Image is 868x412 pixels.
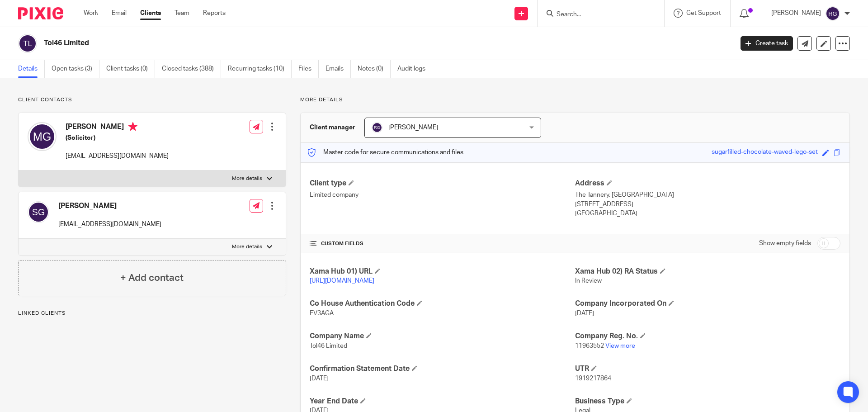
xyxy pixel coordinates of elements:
[58,201,161,211] h4: [PERSON_NAME]
[106,60,155,78] a: Client tasks (0)
[300,96,850,104] p: More details
[310,375,329,382] span: [DATE]
[175,9,189,18] a: Team
[232,243,262,251] p: More details
[575,209,840,218] p: [GEOGRAPHIC_DATA]
[298,60,319,78] a: Files
[575,331,840,341] h4: Company Reg. No.
[397,60,432,78] a: Audit logs
[66,152,169,161] p: [EMAIL_ADDRESS][DOMAIN_NAME]
[310,267,575,276] h4: Xama Hub 01) URL
[310,310,334,317] span: EV3AGA
[310,299,575,308] h4: Co House Authentication Code
[310,364,575,374] h4: Confirmation Statement Date
[58,220,161,229] p: [EMAIL_ADDRESS][DOMAIN_NAME]
[18,96,286,104] p: Client contacts
[575,278,602,284] span: In Review
[575,310,594,317] span: [DATE]
[66,122,169,133] h4: [PERSON_NAME]
[84,9,98,18] a: Work
[307,148,463,157] p: Master code for secure communications and files
[771,9,821,18] p: [PERSON_NAME]
[575,200,840,209] p: [STREET_ADDRESS]
[575,397,840,406] h4: Business Type
[162,60,221,78] a: Closed tasks (388)
[372,122,382,133] img: svg%3E
[310,397,575,406] h4: Year End Date
[310,123,355,132] h3: Client manager
[18,60,45,78] a: Details
[28,201,49,223] img: svg%3E
[575,299,840,308] h4: Company Incorporated On
[388,124,438,131] span: [PERSON_NAME]
[759,239,811,248] label: Show empty fields
[325,60,351,78] a: Emails
[140,9,161,18] a: Clients
[28,122,57,151] img: svg%3E
[310,331,575,341] h4: Company Name
[232,175,262,182] p: More details
[575,179,840,188] h4: Address
[18,7,63,19] img: Pixie
[44,38,590,48] h2: Tol46 Limited
[310,278,374,284] a: [URL][DOMAIN_NAME]
[575,375,611,382] span: 1919217864
[712,147,818,158] div: sugarfilled-chocolate-waved-lego-set
[128,122,137,131] i: Primary
[575,343,604,349] span: 11963552
[112,9,127,18] a: Email
[66,133,169,142] h5: (Solicitor)
[310,179,575,188] h4: Client type
[575,190,840,199] p: The Tannery, [GEOGRAPHIC_DATA]
[575,267,840,276] h4: Xama Hub 02) RA Status
[18,310,286,317] p: Linked clients
[556,11,637,19] input: Search
[310,343,347,349] span: Tol46 Limited
[741,36,793,51] a: Create task
[575,364,840,374] h4: UTR
[605,343,635,349] a: View more
[120,271,184,285] h4: + Add contact
[826,6,840,21] img: svg%3E
[18,34,37,53] img: svg%3E
[310,240,575,247] h4: CUSTOM FIELDS
[358,60,391,78] a: Notes (0)
[310,190,575,199] p: Limited company
[228,60,292,78] a: Recurring tasks (10)
[686,10,721,16] span: Get Support
[52,60,99,78] a: Open tasks (3)
[203,9,226,18] a: Reports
